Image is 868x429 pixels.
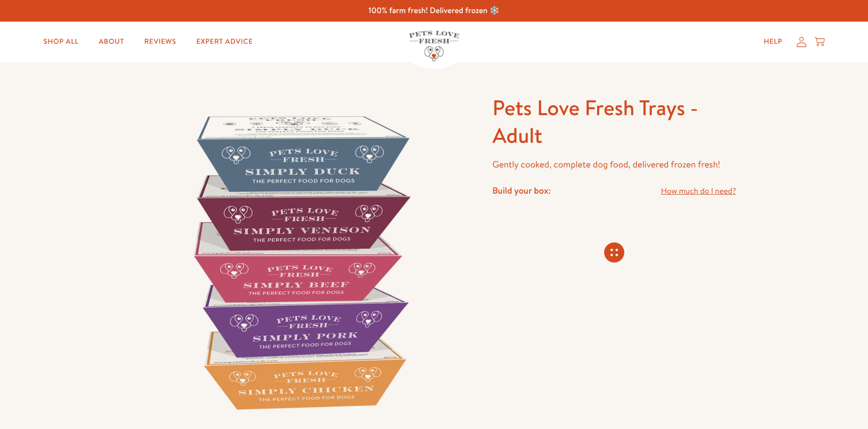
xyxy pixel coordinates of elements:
a: How much do I need? [661,185,736,198]
a: Shop All [35,32,87,52]
img: Pets Love Fresh [409,31,459,61]
a: Help [756,32,790,52]
h4: Build your box: [492,185,551,196]
a: About [91,32,132,52]
a: Expert Advice [188,32,261,52]
a: Reviews [136,32,184,52]
p: Gently cooked, complete dog food, delivered frozen fresh! [492,157,736,173]
h1: Pets Love Fresh Trays - Adult [492,94,736,149]
svg: Connecting store [604,242,624,263]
